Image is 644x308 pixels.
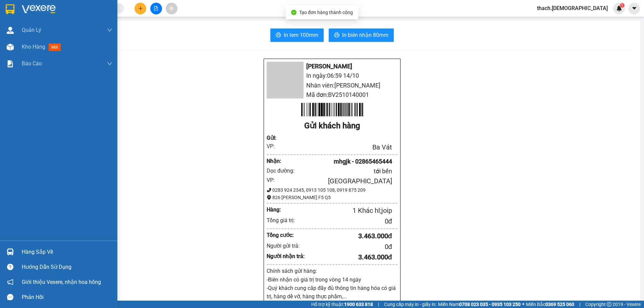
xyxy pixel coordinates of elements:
span: ⚪️ [522,303,524,306]
span: Báo cáo [22,59,42,68]
div: VP: [267,142,283,150]
sup: 1 [620,3,625,8]
img: icon-new-feature [616,5,622,11]
div: Tổng cước: [267,231,305,239]
div: 1 Khác hl;joip [294,205,392,216]
span: Kho hàng [22,44,45,50]
span: thach.[DEMOGRAPHIC_DATA] [532,4,613,12]
span: In biên nhận 80mm [342,31,388,39]
img: warehouse-icon [7,44,14,51]
strong: 0369 525 060 [545,302,574,307]
div: Dọc đường: [267,167,300,175]
div: 0 đ [305,216,392,227]
span: printer [276,32,281,39]
button: printerIn tem 100mm [270,28,324,42]
span: | [579,301,580,308]
div: 0 đ [305,242,392,252]
p: -Quý khách cung cấp đầy đủ thông tin hàng hóa có giá trị, hàng dể vỡ, hàng thực phẩm,... [267,284,397,301]
div: 826 [PERSON_NAME] F5 Q5 [267,194,397,201]
span: Quản Lý [22,26,41,34]
div: 3.463.000 đ [305,231,392,241]
div: Ba Vát [283,142,392,152]
div: VP: [267,176,283,184]
span: printer [334,32,339,39]
div: [GEOGRAPHIC_DATA] [283,176,392,186]
span: plus [138,6,143,11]
div: Hướng dẫn sử dụng [22,262,112,272]
p: -Biên nhận có giá trị trong vòng 14 ngày [267,275,397,284]
div: Hàng: [267,205,294,214]
span: message [7,294,13,300]
li: In ngày: 06:59 14/10 [267,71,397,80]
span: environment [267,195,271,200]
button: caret-down [628,3,640,14]
div: Hàng sắp về [22,247,112,257]
span: Cung cấp máy in - giấy in: [384,301,436,308]
button: file-add [150,3,162,14]
span: 1 [621,3,623,8]
button: plus [135,3,146,14]
div: Người gửi trả: [267,242,305,250]
strong: 1900 633 818 [344,302,373,307]
li: Nhân viên: [PERSON_NAME] [267,81,397,90]
span: aim [169,6,174,11]
span: notification [7,279,13,285]
div: Gửi : [267,134,283,142]
div: Tổng giá trị: [267,216,305,225]
span: mới [49,44,61,51]
img: solution-icon [7,60,14,67]
img: logo-vxr [6,4,14,14]
div: Chính sách gửi hàng: [267,267,397,275]
div: tới bến [300,167,392,176]
span: In tem 100mm [284,31,318,39]
span: caret-down [631,5,637,11]
li: Mã đơn: BV2510140001 [267,90,397,100]
span: | [378,301,379,308]
strong: 0708 023 035 - 0935 103 250 [459,302,521,307]
img: warehouse-icon [7,248,14,255]
button: printerIn biên nhận 80mm [329,28,394,42]
button: aim [166,3,177,14]
span: down [107,61,112,66]
span: Tạo đơn hàng thành công [299,10,353,15]
span: check-circle [291,10,297,15]
div: Gửi khách hàng [267,120,397,132]
span: Miền Bắc [526,301,574,308]
img: warehouse-icon [7,27,14,34]
div: 3.463.000 đ [305,252,392,262]
li: [PERSON_NAME] [267,62,397,71]
span: Giới thiệu Vexere, nhận hoa hồng [22,278,101,286]
span: phone [267,188,271,192]
span: question-circle [7,264,13,270]
div: Người nhận trả: [267,252,305,260]
span: copyright [607,302,611,307]
span: Miền Nam [438,301,521,308]
span: file-add [154,6,158,11]
span: down [107,27,112,33]
span: Hỗ trợ kỹ thuật: [311,301,373,308]
div: 0283 924 2345, 0913 105 108, 0919 875 209 [267,186,397,194]
div: Nhận : [267,157,283,165]
div: Phản hồi [22,292,112,302]
div: mhgjk - 02865465444 [283,157,392,166]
